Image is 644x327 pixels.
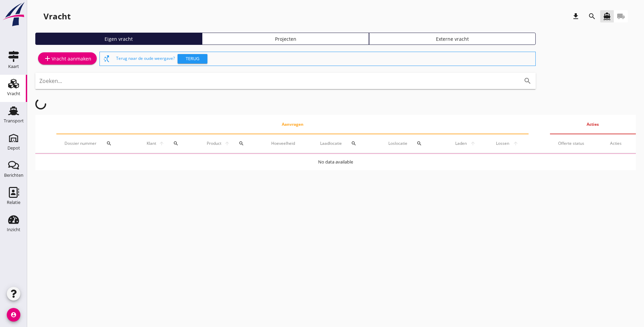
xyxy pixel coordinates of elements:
div: Terug [180,55,205,62]
div: Laadlocatie [320,135,372,152]
a: Projecten [202,33,369,45]
th: Aanvragen [56,115,529,134]
div: Projecten [205,35,366,42]
div: Transport [4,119,24,123]
i: search [523,77,532,85]
div: Dossier nummer [65,135,129,152]
th: Acties [550,115,636,134]
span: Klant [145,140,158,147]
div: Vracht [43,11,71,22]
input: Zoeken... [39,75,513,86]
i: arrow_upward [511,141,521,146]
div: Depot [7,146,20,150]
i: arrow_upward [468,141,478,146]
span: Lossen [494,140,511,147]
i: search [106,141,112,146]
div: Inzicht [7,227,20,232]
div: Relatie [7,200,20,205]
span: Product [205,140,223,147]
i: add [43,54,52,63]
i: download [572,12,580,20]
td: No data available [35,154,636,170]
i: directions_boat [603,12,611,20]
i: arrow_upward [158,141,166,146]
a: Eigen vracht [35,33,202,45]
div: Externe vracht [372,35,533,42]
div: Vracht [7,91,20,96]
i: search [173,141,179,146]
i: search [239,141,244,146]
a: Externe vracht [369,33,536,45]
i: search [417,141,422,146]
div: Berichten [4,173,23,177]
div: Kaart [8,64,19,69]
button: Terug [178,54,207,64]
div: Loslocatie [388,135,437,152]
i: account_circle [7,308,20,322]
div: Acties [610,140,628,147]
i: search [351,141,356,146]
div: Vracht aanmaken [43,54,91,63]
div: Eigen vracht [38,35,199,42]
div: Hoeveelheid [271,140,304,147]
div: Offerte status [558,140,594,147]
i: search [588,12,596,20]
i: switch_access_shortcut [103,55,111,63]
span: Laden [453,140,468,147]
img: logo-small.a267ee39.svg [1,2,26,27]
a: Vracht aanmaken [38,52,97,65]
i: arrow_upward [223,141,231,146]
div: Terug naar de oude weergave? [116,52,533,66]
i: local_shipping [617,12,625,20]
